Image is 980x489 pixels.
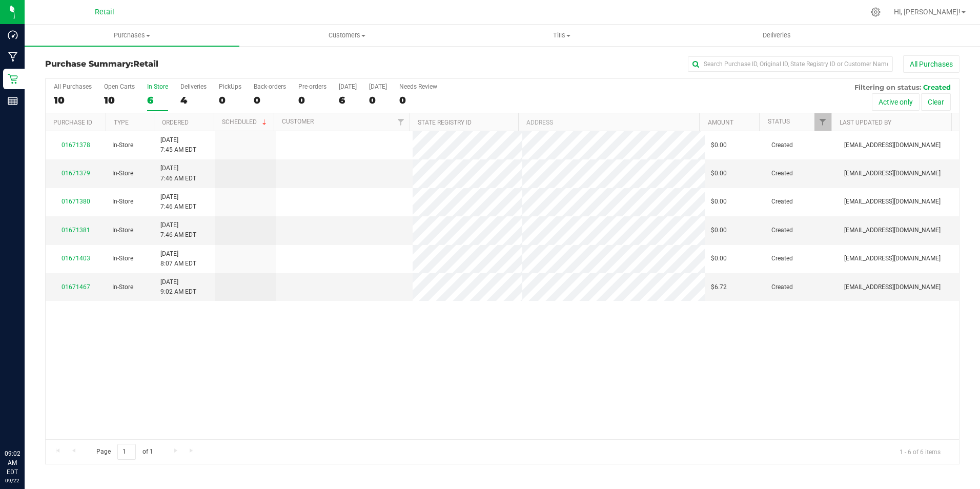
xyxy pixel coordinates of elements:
div: 6 [147,94,168,106]
div: 4 [180,94,207,106]
div: PickUps [219,83,241,90]
span: Retail [133,59,158,69]
a: 01671403 [62,255,90,262]
a: Type [114,119,129,126]
span: Created [771,140,793,150]
p: 09:02 AM EDT [5,449,20,477]
span: $0.00 [711,226,727,235]
a: Last Updated By [840,119,891,126]
span: In-Store [112,254,133,263]
span: In-Store [112,169,133,178]
a: Amount [708,119,733,126]
inline-svg: Reports [8,96,18,106]
a: 01671380 [62,198,90,205]
div: Pre-orders [298,83,326,90]
h3: Purchase Summary: [45,59,350,69]
span: Tills [455,31,669,40]
span: Retail [95,8,114,16]
a: Purchases [25,25,239,46]
span: In-Store [112,197,133,207]
span: $0.00 [711,140,727,150]
button: Clear [921,93,951,111]
span: Hi, [PERSON_NAME]! [894,8,961,16]
button: All Purchases [903,55,959,73]
span: Purchases [25,31,239,40]
a: Status [768,118,790,125]
span: [EMAIL_ADDRESS][DOMAIN_NAME] [844,226,941,235]
a: 01671379 [62,170,90,177]
span: In-Store [112,282,133,292]
th: Address [518,113,699,131]
a: 01671467 [62,283,90,291]
p: 09/22 [5,477,20,484]
span: Deliveries [749,31,805,40]
span: $6.72 [711,282,727,292]
a: Customer [282,118,314,125]
input: 1 [117,444,136,460]
a: 01671381 [62,227,90,234]
a: Filter [393,113,410,131]
span: Created [923,83,951,91]
a: 01671378 [62,141,90,149]
span: [DATE] 7:46 AM EDT [160,220,196,240]
span: In-Store [112,226,133,235]
div: 10 [104,94,135,106]
span: [DATE] 7:46 AM EDT [160,192,196,212]
span: Created [771,197,793,207]
span: [DATE] 7:46 AM EDT [160,164,196,183]
div: Needs Review [399,83,437,90]
span: In-Store [112,140,133,150]
div: [DATE] [339,83,357,90]
a: State Registry ID [418,119,472,126]
div: 10 [54,94,92,106]
span: $0.00 [711,169,727,178]
div: Deliveries [180,83,207,90]
div: All Purchases [54,83,92,90]
span: Created [771,226,793,235]
span: 1 - 6 of 6 items [891,444,949,459]
span: $0.00 [711,197,727,207]
div: Manage settings [869,7,882,17]
span: [EMAIL_ADDRESS][DOMAIN_NAME] [844,140,941,150]
div: Open Carts [104,83,135,90]
a: Deliveries [669,25,884,46]
a: Ordered [162,119,189,126]
inline-svg: Retail [8,74,18,84]
span: Created [771,254,793,263]
a: Customers [239,25,454,46]
div: [DATE] [369,83,387,90]
span: Filtering on status: [854,83,921,91]
span: Created [771,169,793,178]
span: [EMAIL_ADDRESS][DOMAIN_NAME] [844,169,941,178]
span: Customers [240,31,454,40]
span: Created [771,282,793,292]
inline-svg: Manufacturing [8,52,18,62]
input: Search Purchase ID, Original ID, State Registry ID or Customer Name... [688,56,893,72]
span: [EMAIL_ADDRESS][DOMAIN_NAME] [844,254,941,263]
a: Tills [455,25,669,46]
iframe: Resource center [10,407,41,438]
div: 0 [399,94,437,106]
iframe: Resource center unread badge [30,405,43,418]
span: Page of 1 [88,444,161,460]
div: Back-orders [254,83,286,90]
span: [EMAIL_ADDRESS][DOMAIN_NAME] [844,197,941,207]
a: Filter [814,113,831,131]
span: [DATE] 7:45 AM EDT [160,135,196,155]
div: 6 [339,94,357,106]
span: [DATE] 9:02 AM EDT [160,277,196,297]
inline-svg: Dashboard [8,30,18,40]
span: [DATE] 8:07 AM EDT [160,249,196,269]
span: [EMAIL_ADDRESS][DOMAIN_NAME] [844,282,941,292]
div: 0 [369,94,387,106]
div: 0 [254,94,286,106]
div: 0 [219,94,241,106]
div: 0 [298,94,326,106]
button: Active only [872,93,920,111]
div: In Store [147,83,168,90]
a: Purchase ID [53,119,92,126]
span: $0.00 [711,254,727,263]
a: Scheduled [222,118,269,126]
